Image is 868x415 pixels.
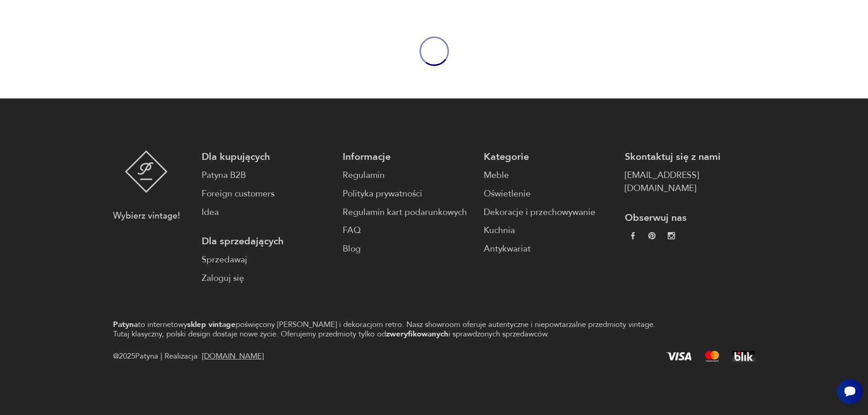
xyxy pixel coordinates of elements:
[125,150,168,193] img: Patyna - sklep z meblami i dekoracjami vintage
[484,224,614,237] a: Kuchnia
[160,350,162,363] div: |
[625,150,755,163] p: Skontaktuj się z nami
[202,235,332,248] p: Dla sprzedających
[343,169,473,182] a: Regulamin
[343,206,473,219] a: Regulamin kart podarunkowych
[202,206,332,219] a: Idea
[343,150,473,163] p: Informacje
[202,187,332,201] a: Foreign customers
[484,150,614,163] p: Kategorie
[165,350,264,363] span: Realizacja:
[343,187,473,201] a: Polityka prywatności
[648,232,656,239] img: 37d27d81a828e637adc9f9cb2e3d3a8a.webp
[668,232,675,239] img: c2fd9cf7f39615d9d6839a72ae8e59e5.webp
[202,253,332,266] a: Sprzedawaj
[202,272,332,285] a: Zaloguj się
[202,169,332,182] a: Patyna B2B
[202,351,264,361] a: [DOMAIN_NAME]
[705,351,719,362] img: Mastercard
[113,319,138,330] strong: Patyna
[629,232,637,239] img: da9060093f698e4c3cedc1453eec5031.webp
[837,379,863,404] iframe: Smartsupp widget button
[343,242,473,256] a: Blog
[625,169,755,195] a: [EMAIL_ADDRESS][DOMAIN_NAME]
[343,224,473,237] a: FAQ
[202,150,332,163] p: Dla kupujących
[484,187,614,201] a: Oświetlenie
[484,242,614,256] a: Antykwariat
[666,352,692,360] img: Visa
[484,169,614,182] a: Meble
[732,351,755,362] img: BLIK
[484,206,614,219] a: Dekoracje i przechowywanie
[113,320,674,339] p: to internetowy poświęcony [PERSON_NAME] i dekoracjom retro. Nasz showroom oferuje autentyczne i n...
[187,319,236,330] strong: sklep vintage
[113,210,180,223] p: Wybierz vintage!
[386,329,448,339] strong: zweryfikowanych
[625,211,755,224] p: Obserwuj nas
[113,350,158,363] span: @ 2025 Patyna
